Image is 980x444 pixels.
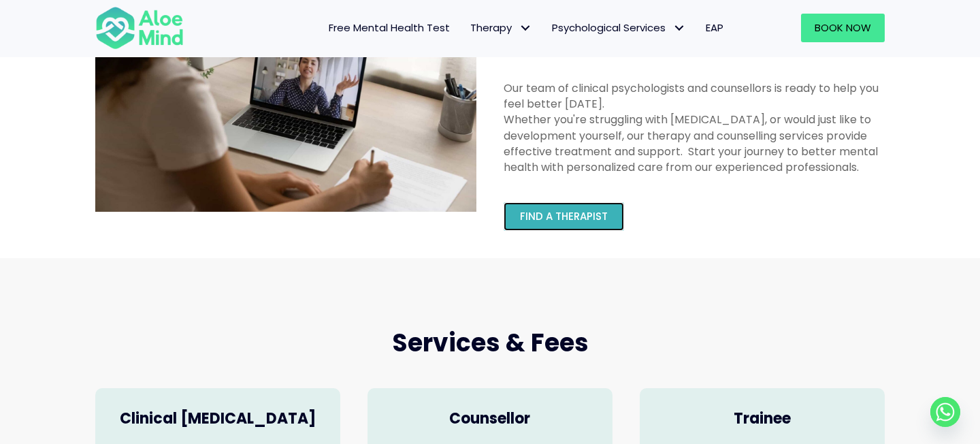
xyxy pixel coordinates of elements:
[542,14,696,42] a: Psychological ServicesPsychological Services: submenu
[95,3,476,212] img: Therapy online individual
[109,409,327,430] h4: Clinical [MEDICAL_DATA]
[470,20,532,35] span: Therapy
[520,209,608,223] span: Find a therapist
[815,20,871,35] span: Book Now
[381,409,599,430] h4: Counsellor
[504,202,624,231] a: Find a therapist
[696,14,734,42] a: EAP
[706,20,723,35] span: EAP
[95,5,184,50] img: Aloe mind Logo
[329,20,450,35] span: Free Mental Health Test
[392,326,589,360] span: Services & Fees
[460,14,542,42] a: TherapyTherapy: submenu
[504,80,885,112] div: Our team of clinical psychologists and counsellors is ready to help you feel better [DATE].
[504,112,885,175] div: Whether you're struggling with [MEDICAL_DATA], or would just like to development yourself, our th...
[515,18,535,38] span: Therapy: submenu
[801,14,885,42] a: Book Now
[653,409,871,430] h4: Trainee
[318,14,460,42] a: Free Mental Health Test
[930,397,960,427] a: Whatsapp
[201,14,734,42] nav: Menu
[669,18,689,38] span: Psychological Services: submenu
[552,20,685,35] span: Psychological Services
